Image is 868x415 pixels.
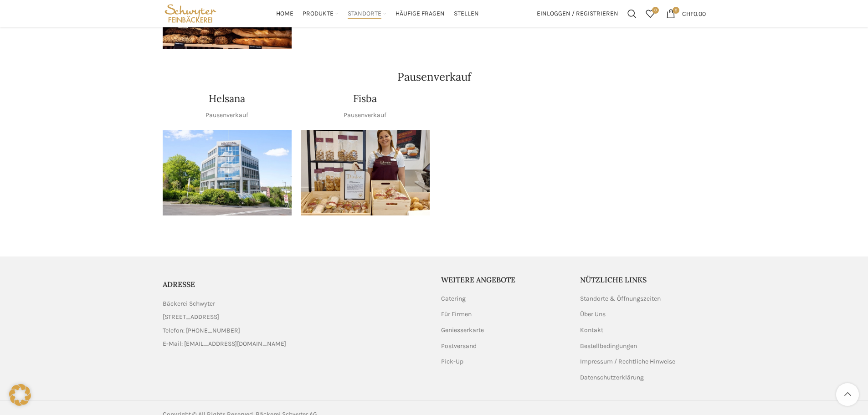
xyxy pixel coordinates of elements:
a: 0 [641,5,659,23]
h5: Nützliche Links [580,275,706,285]
h4: Helsana [209,92,245,106]
a: Impressum / Rechtliche Hinweise [580,357,676,366]
a: Einloggen / Registrieren [532,5,623,23]
a: Häufige Fragen [395,5,445,23]
a: Stellen [454,5,479,23]
span: Einloggen / Registrieren [537,10,618,17]
div: Main navigation [223,5,532,23]
a: List item link [163,339,427,349]
span: Stellen [454,10,479,18]
h4: Fisba [353,92,377,106]
a: Geniesserkarte [441,326,485,335]
a: Produkte [303,5,339,23]
span: 0 [673,7,679,14]
h2: Pausenverkauf [163,72,706,82]
span: 0 [652,7,659,14]
span: Produkte [303,10,334,18]
bdi: 0.00 [682,10,706,17]
a: Bestellbedingungen [580,342,638,351]
img: 20230228_153619-1-800x800 [301,130,430,216]
a: Standorte & Öffnungszeiten [580,294,662,303]
div: 1 / 1 [301,130,430,216]
span: Häufige Fragen [395,10,445,18]
span: CHF [682,10,693,17]
a: Catering [441,294,467,303]
div: Meine Wunschliste [641,5,659,23]
h5: Weitere Angebote [441,275,567,285]
a: Standorte [348,5,386,23]
span: Bäckerei Schwyter [163,299,215,309]
p: Pausenverkauf [205,110,248,120]
div: 1 / 1 [163,130,292,216]
span: ADRESSE [163,280,195,289]
span: Standorte [348,10,381,18]
span: Home [276,10,293,18]
span: [STREET_ADDRESS] [163,312,219,322]
a: Postversand [441,342,478,351]
a: Home [276,5,293,23]
a: Suchen [623,5,641,23]
a: Pick-Up [441,357,464,366]
a: Scroll to top button [836,383,859,406]
a: Datenschutzerklärung [580,373,645,382]
a: Für Firmen [441,310,473,319]
img: image.imageWidth__1140 [163,130,292,216]
a: Site logo [163,9,219,17]
a: Kontakt [580,326,604,335]
a: 0 CHF0.00 [662,5,710,23]
a: Über Uns [580,310,606,319]
p: Pausenverkauf [344,110,386,120]
a: List item link [163,326,427,336]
